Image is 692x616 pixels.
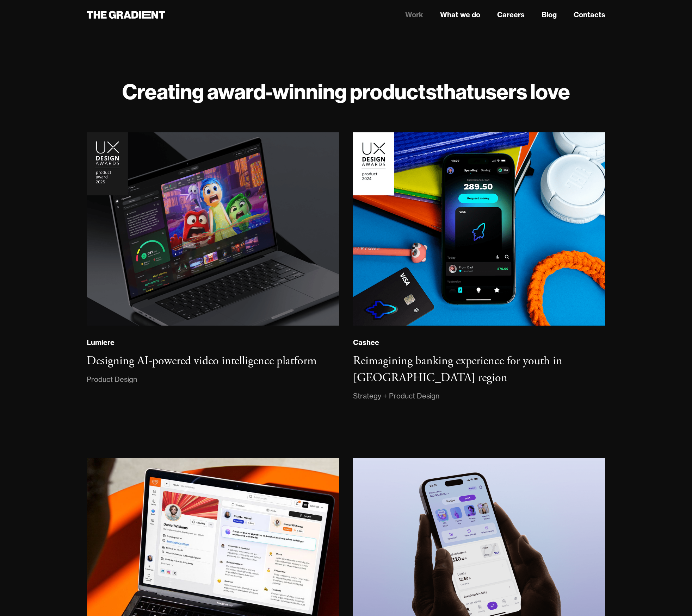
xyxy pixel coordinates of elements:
[353,132,605,430] a: CasheeReimagining banking experience for youth in [GEOGRAPHIC_DATA] regionStrategy + Product Design
[87,338,115,347] div: Lumiere
[353,390,439,402] div: Strategy + Product Design
[87,79,605,104] h1: Creating award-winning products users love
[574,10,605,20] a: Contacts
[87,374,137,385] div: Product Design
[353,338,379,347] div: Cashee
[87,353,317,369] h3: Designing AI-powered video intelligence platform
[440,10,480,20] a: What we do
[436,78,474,105] strong: that
[353,353,562,385] h3: Reimagining banking experience for youth in [GEOGRAPHIC_DATA] region
[542,10,557,20] a: Blog
[87,132,339,430] a: LumiereDesigning AI-powered video intelligence platformProduct Design
[497,10,525,20] a: Careers
[405,10,423,20] a: Work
